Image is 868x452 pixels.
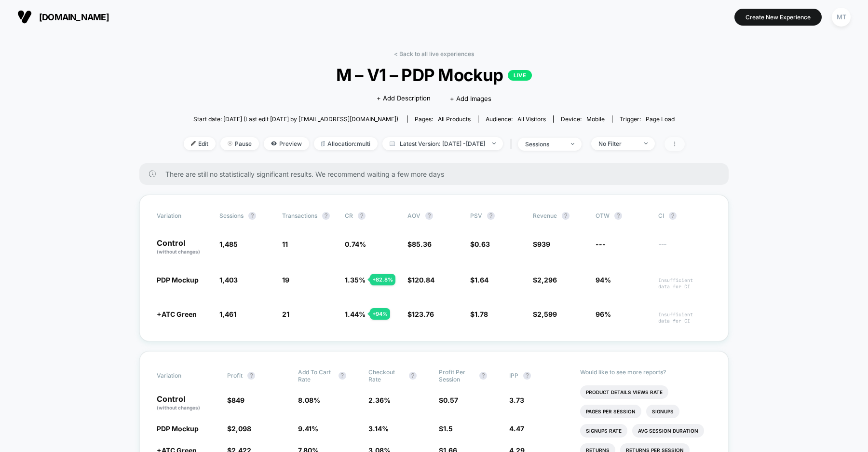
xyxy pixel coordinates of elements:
[523,372,531,380] button: ?
[533,212,557,219] span: Revenue
[314,137,378,150] span: Allocation: multi
[184,137,216,150] span: Edit
[658,241,711,255] span: ---
[231,396,244,404] span: 849
[191,141,196,146] img: edit
[596,240,606,248] span: ---
[345,276,366,284] span: 1.35 %
[475,310,488,318] span: 1.78
[228,141,232,146] img: end
[193,115,398,123] span: Start date: [DATE] (Last edit [DATE] by [EMAIL_ADDRESS][DOMAIN_NAME])
[620,115,675,123] div: Trigger:
[562,212,570,220] button: ?
[339,372,346,380] button: ?
[646,405,679,418] li: Signups
[479,372,487,380] button: ?
[829,7,854,27] button: MT
[553,115,612,123] span: Device:
[596,310,611,318] span: 96%
[586,115,605,123] span: mobile
[227,396,244,404] span: $
[537,240,550,248] span: 939
[17,10,32,24] img: Visually logo
[470,310,488,318] span: $
[580,368,712,376] p: Would like to see more reports?
[438,115,471,123] span: all products
[165,170,709,178] span: There are still no statistically significant results. We recommend waiting a few more days
[439,424,453,433] span: $
[220,137,259,150] span: Pause
[425,212,433,220] button: ?
[157,368,210,383] span: Variation
[409,372,417,380] button: ?
[508,137,518,151] span: |
[632,424,704,438] li: Avg Session Duration
[208,65,659,85] span: M – V1 – PDP Mockup
[157,276,199,284] span: PDP Mockup
[298,368,334,383] span: Add To Cart Rate
[644,142,648,144] img: end
[322,212,330,220] button: ?
[358,212,366,220] button: ?
[282,240,288,248] span: 11
[370,274,395,285] div: + 82.8 %
[492,142,496,144] img: end
[407,240,432,248] span: $
[580,385,668,399] li: Product Details Views Rate
[658,311,711,324] span: Insufficient data for CI
[157,395,217,411] p: Control
[470,276,488,284] span: $
[282,276,289,284] span: 19
[439,396,458,404] span: $
[669,212,677,220] button: ?
[282,310,289,318] span: 21
[407,276,434,284] span: $
[298,396,320,404] span: 8.08 %
[486,115,546,123] div: Audience:
[614,212,622,220] button: ?
[382,137,503,150] span: Latest Version: [DATE] - [DATE]
[219,310,236,318] span: 1,461
[832,8,851,27] div: MT
[247,372,255,380] button: ?
[596,276,611,284] span: 94%
[394,50,474,57] a: < Back to all live experiences
[509,372,518,379] span: IPP
[533,240,550,248] span: $
[580,405,641,418] li: Pages Per Session
[509,396,524,404] span: 3.73
[157,424,199,433] span: PDP Mockup
[157,249,200,254] span: (without changes)
[508,70,532,81] p: LIVE
[580,424,627,438] li: Signups Rate
[517,115,546,123] span: All Visitors
[537,276,557,284] span: 2,296
[475,276,488,284] span: 1.64
[345,212,353,219] span: CR
[157,212,210,220] span: Variation
[533,276,557,284] span: $
[368,424,389,433] span: 3.14 %
[157,239,210,255] p: Control
[264,137,309,150] span: Preview
[407,310,434,318] span: $
[345,310,366,318] span: 1.44 %
[321,141,325,146] img: rebalance
[345,240,366,248] span: 0.74 %
[439,368,475,383] span: Profit Per Session
[734,9,822,26] button: Create New Experience
[450,95,491,102] span: + Add Images
[470,240,490,248] span: $
[368,368,404,383] span: Checkout Rate
[509,424,524,433] span: 4.47
[412,240,432,248] span: 85.36
[475,240,490,248] span: 0.63
[443,424,453,433] span: 1.5
[14,9,112,25] button: [DOMAIN_NAME]
[487,212,495,220] button: ?
[248,212,256,220] button: ?
[227,372,243,379] span: Profit
[646,115,675,123] span: Page Load
[443,396,458,404] span: 0.57
[157,405,200,410] span: (without changes)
